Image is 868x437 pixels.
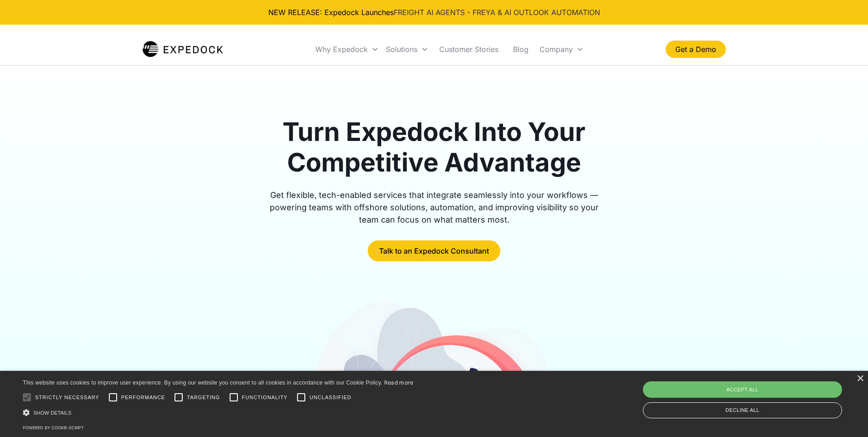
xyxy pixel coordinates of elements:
[309,394,351,401] span: Unclassified
[143,40,223,58] a: home
[35,54,82,60] div: Domain Overview
[259,117,609,178] h1: Turn Expedock Into Your Competitive Advantage
[187,394,220,401] span: Targeting
[394,8,600,17] a: FREIGHT AI AGENTS - FREYA & AI OUTLOOK AUTOMATION
[643,402,842,418] div: Decline all
[91,53,98,60] img: tab_keywords_by_traffic_grey.svg
[23,425,84,430] a: Powered by cookie-script
[506,34,536,65] a: Blog
[26,15,45,22] div: v 4.0.25
[259,189,609,226] div: Get flexible, tech-enabled services that integrate seamlessly into your workflows — powering team...
[382,34,432,65] div: Solutions
[666,41,726,58] a: Get a Demo
[822,393,868,437] iframe: Chat Widget
[121,394,165,401] span: Performance
[567,25,593,68] a: Blog
[426,25,493,68] div: Integrations
[24,24,100,31] div: Domain: [DOMAIN_NAME]
[500,25,560,68] a: Customer Stories
[33,410,72,416] span: Show details
[315,45,368,54] div: Why Expedock
[643,381,842,398] div: Accept all
[539,45,573,54] div: Company
[361,25,419,68] div: Solutions
[857,375,863,382] div: Close
[386,45,417,54] div: Solutions
[242,394,288,401] span: Functionality
[384,379,414,386] a: Read more
[23,408,414,417] div: Show details
[23,380,382,386] span: This website uses cookies to improve user experience. By using our website you consent to all coo...
[7,7,861,17] div: NEW RELEASE: Expedock Launches
[143,40,223,58] img: Expedock Logo
[536,34,587,65] div: Company
[35,394,99,401] span: Strictly necessary
[601,25,660,68] div: Company
[432,34,506,65] a: Customer Stories
[101,54,154,60] div: Keywords by Traffic
[25,53,32,60] img: tab_domain_overview_orange.svg
[15,15,22,22] img: logo_orange.svg
[275,25,354,68] div: Why Expedock
[368,240,500,261] a: Talk to an Expedock Consultant
[15,24,22,31] img: website_grey.svg
[312,34,382,65] div: Why Expedock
